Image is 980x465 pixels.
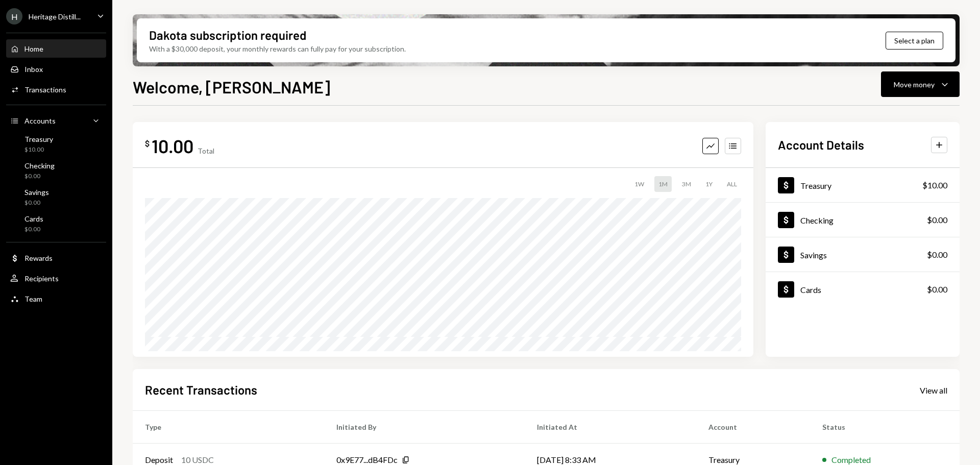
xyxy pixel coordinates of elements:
div: Checking [24,161,55,170]
div: Rewards [24,254,53,262]
a: Checking$0.00 [6,158,106,183]
a: Accounts [6,111,106,130]
a: Savings$0.00 [6,185,106,209]
div: Total [198,146,214,155]
th: Initiated At [525,411,696,444]
div: $10.00 [922,179,947,191]
div: $0.00 [24,199,49,207]
div: $0.00 [927,249,947,261]
div: Inbox [24,65,43,74]
div: $0.00 [927,214,947,226]
div: View all [920,385,947,396]
div: Treasury [24,135,53,143]
div: ALL [723,176,741,192]
h2: Recent Transactions [145,381,257,398]
div: $10.00 [24,145,53,154]
a: Transactions [6,80,106,99]
div: With a $30,000 deposit, your monthly rewards can fully pay for your subscription. [149,43,406,54]
a: Cards$0.00 [766,272,960,306]
h2: Account Details [778,136,864,153]
div: Transactions [24,85,66,94]
a: Inbox [6,60,106,78]
div: H [6,8,22,25]
div: 1W [630,176,648,192]
h1: Welcome, [PERSON_NAME] [133,77,330,97]
div: $ [145,138,150,149]
div: $0.00 [927,283,947,296]
a: Treasury$10.00 [6,132,106,156]
a: Treasury$10.00 [766,168,960,202]
div: Cards [800,285,821,295]
div: Savings [800,250,827,260]
div: Accounts [24,116,56,125]
div: Cards [24,214,43,223]
div: Dakota subscription required [149,27,306,43]
th: Account [696,411,810,444]
div: Home [24,44,43,53]
a: Rewards [6,249,106,267]
div: 1M [654,176,672,192]
a: Team [6,289,106,308]
div: $0.00 [24,225,43,234]
th: Initiated By [324,411,525,444]
div: Team [24,295,42,303]
div: Recipients [24,274,59,283]
button: Move money [881,71,960,97]
a: Recipients [6,269,106,287]
div: Move money [894,79,935,90]
div: Treasury [800,181,831,190]
a: Cards$0.00 [6,211,106,236]
th: Status [810,411,960,444]
div: 10.00 [152,134,193,157]
div: 3M [678,176,695,192]
div: $0.00 [24,172,55,181]
div: 1Y [701,176,717,192]
div: Checking [800,215,834,225]
button: Select a plan [886,32,943,50]
div: Heritage Distill... [29,12,81,21]
th: Type [133,411,324,444]
a: View all [920,384,947,396]
a: Home [6,39,106,58]
a: Checking$0.00 [766,203,960,237]
div: Savings [24,188,49,197]
a: Savings$0.00 [766,237,960,272]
